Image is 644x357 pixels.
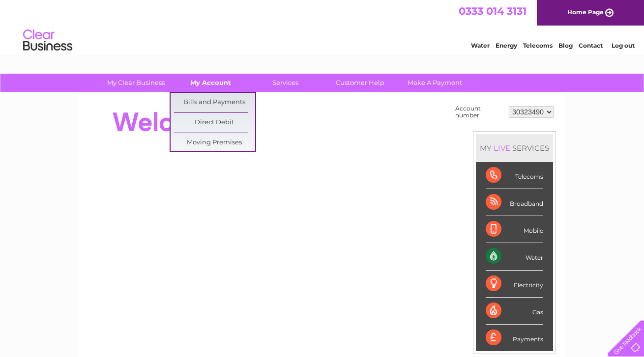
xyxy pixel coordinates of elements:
a: Contact [579,42,603,49]
div: Water [486,243,543,270]
a: Energy [496,42,517,49]
a: My Clear Business [95,74,176,92]
div: Mobile [486,216,543,243]
a: My Account [170,74,251,92]
td: Account number [453,103,506,121]
a: Services [245,74,326,92]
a: Telecoms [523,42,553,49]
a: Make A Payment [394,74,475,92]
div: Electricity [486,271,543,298]
a: 0333 014 3131 [459,5,527,17]
div: LIVE [492,143,512,153]
a: Bills and Payments [174,93,255,112]
div: Telecoms [486,162,543,189]
img: logo.png [23,26,73,55]
a: Log out [612,42,635,49]
div: Clear Business is a trading name of Verastar Limited (registered in [GEOGRAPHIC_DATA] No. 3667643... [90,5,555,48]
div: Gas [486,298,543,325]
div: Payments [486,325,543,351]
a: Blog [558,42,573,49]
a: Direct Debit [174,113,255,133]
div: Broadband [486,189,543,216]
a: Customer Help [320,74,401,92]
a: Moving Premises [174,133,255,153]
div: MY SERVICES [476,134,553,162]
a: Water [471,42,490,49]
